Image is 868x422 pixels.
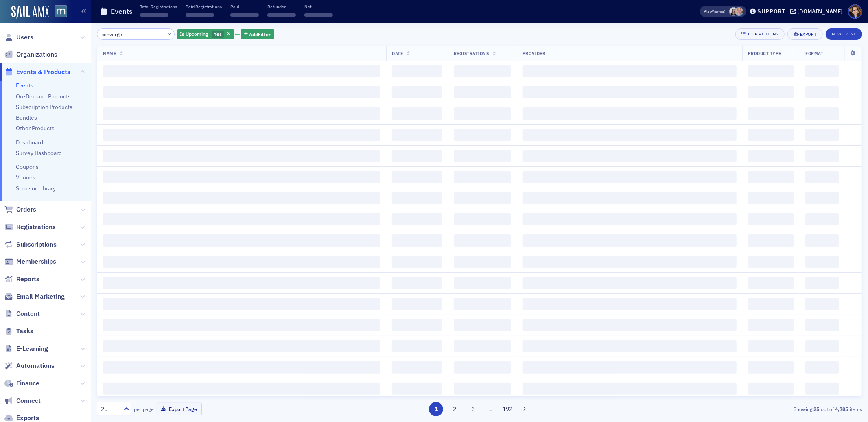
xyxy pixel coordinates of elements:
p: Paid [230,4,259,9]
a: Automations [4,361,55,370]
span: ‌ [748,65,794,77]
a: Memberships [4,257,56,266]
span: ‌ [523,361,737,374]
span: ‌ [523,150,737,162]
a: Sponsor Library [16,185,56,192]
button: 1 [429,402,443,416]
span: ‌ [523,213,737,225]
p: Refunded [267,4,296,9]
span: ‌ [103,361,380,374]
span: ‌ [454,383,511,395]
span: ‌ [454,129,511,141]
span: ‌ [748,340,794,352]
span: Email Marketing [16,292,65,301]
span: ‌ [805,256,839,268]
span: ‌ [748,277,794,289]
span: ‌ [186,13,214,17]
span: ‌ [392,319,442,331]
span: ‌ [392,361,442,374]
a: Reports [4,275,39,284]
h1: Events [111,7,133,16]
span: ‌ [748,86,794,98]
span: Registrations [16,223,56,232]
span: ‌ [805,361,839,374]
a: Registrations [4,223,56,232]
span: ‌ [454,256,511,268]
span: ‌ [805,277,839,289]
span: ‌ [140,13,168,17]
div: [DOMAIN_NAME] [798,8,843,15]
span: ‌ [454,277,511,289]
a: Email Marketing [4,292,65,301]
span: ‌ [392,107,442,120]
span: ‌ [454,340,511,352]
span: ‌ [103,171,380,183]
span: ‌ [748,361,794,374]
span: ‌ [103,65,380,77]
a: Bundles [16,114,37,121]
p: Total Registrations [140,4,177,9]
button: 2 [448,402,462,416]
span: … [485,405,496,413]
span: Provider [523,50,545,56]
span: ‌ [523,319,737,331]
button: Export [787,28,823,40]
span: ‌ [748,256,794,268]
span: ‌ [805,213,839,225]
span: ‌ [103,277,380,289]
span: ‌ [103,192,380,204]
span: ‌ [454,192,511,204]
span: ‌ [748,383,794,395]
span: ‌ [523,171,737,183]
span: ‌ [304,13,333,17]
a: Users [4,33,33,42]
span: ‌ [805,192,839,204]
span: ‌ [805,65,839,77]
strong: 25 [812,405,821,413]
label: per page [134,405,154,413]
span: ‌ [392,171,442,183]
span: ‌ [805,319,839,331]
img: SailAMX [11,6,49,19]
span: Name [103,50,116,56]
span: ‌ [454,298,511,310]
div: Bulk Actions [747,32,778,36]
span: ‌ [523,383,737,395]
span: ‌ [392,383,442,395]
div: Export [800,32,817,37]
span: ‌ [523,234,737,247]
span: ‌ [748,129,794,141]
span: Memberships [16,257,56,266]
span: Dee Sullivan [735,7,743,16]
span: ‌ [103,86,380,98]
span: Subscriptions [16,240,57,249]
span: ‌ [454,86,511,98]
a: Coupons [16,163,39,171]
span: ‌ [805,340,839,352]
span: ‌ [392,65,442,77]
a: Dashboard [16,139,43,146]
span: Connect [16,396,41,405]
span: Kelly Brown [729,7,738,16]
span: ‌ [523,340,737,352]
button: × [166,30,173,37]
span: ‌ [523,86,737,98]
span: ‌ [392,129,442,141]
span: Yes [214,31,222,37]
div: 25 [101,405,119,413]
button: [DOMAIN_NAME] [790,9,846,14]
span: ‌ [392,234,442,247]
span: ‌ [103,319,380,331]
span: ‌ [454,319,511,331]
span: ‌ [392,192,442,204]
span: ‌ [454,361,511,374]
span: ‌ [392,150,442,162]
span: ‌ [523,192,737,204]
a: Subscriptions [4,240,57,249]
span: ‌ [103,107,380,120]
p: Paid Registrations [186,4,222,9]
button: 192 [500,402,514,416]
a: Connect [4,396,41,405]
span: Is Upcoming [180,31,209,37]
p: Net [304,4,333,9]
